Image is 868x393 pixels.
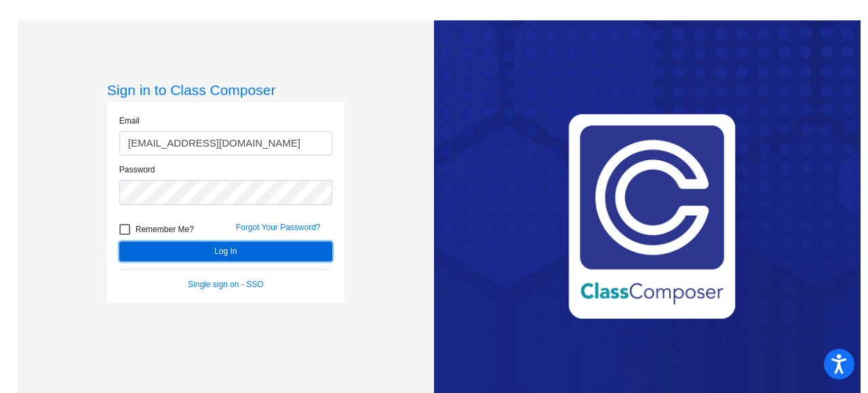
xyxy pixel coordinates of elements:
button: Log In [119,242,332,261]
h3: Sign in to Class Composer [107,81,344,98]
span: Remember Me? [136,221,194,238]
label: Email [119,115,140,127]
label: Password [119,164,155,176]
a: Forgot Your Password? [236,223,321,232]
a: Single sign on - SSO [188,280,263,289]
